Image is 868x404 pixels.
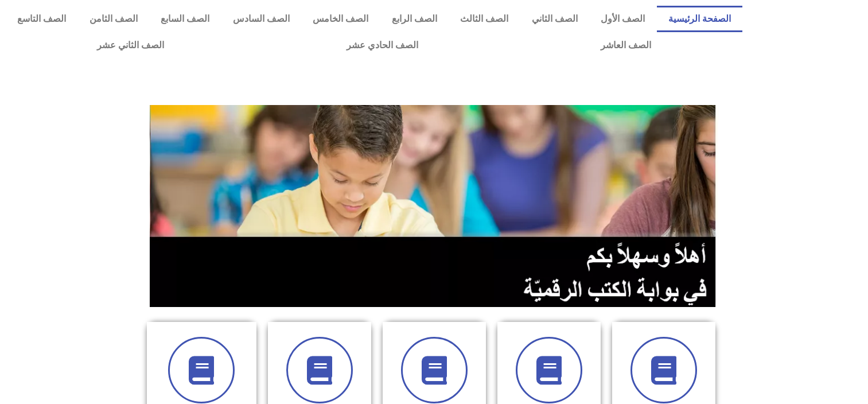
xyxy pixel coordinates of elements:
[449,6,520,32] a: الصف الثالث
[149,6,221,32] a: الصف السابع
[657,6,743,32] a: الصفحة الرئيسية
[255,32,509,59] a: الصف الحادي عشر
[380,6,449,32] a: الصف الرابع
[301,6,380,32] a: الصف الخامس
[589,6,657,32] a: الصف الأول
[509,32,742,59] a: الصف العاشر
[6,32,255,59] a: الصف الثاني عشر
[6,6,78,32] a: الصف التاسع
[221,6,302,32] a: الصف السادس
[78,6,150,32] a: الصف الثامن
[520,6,590,32] a: الصف الثاني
